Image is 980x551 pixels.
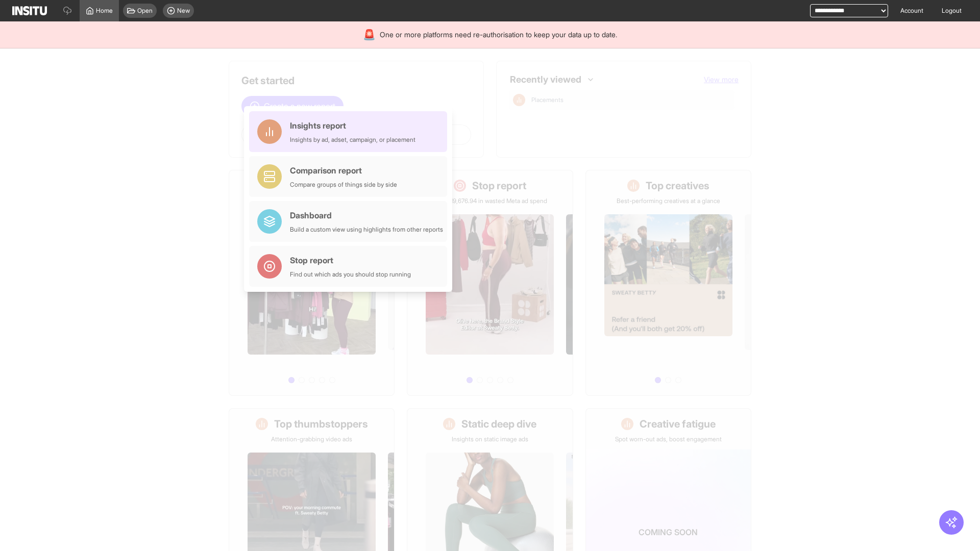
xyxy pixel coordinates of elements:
div: Dashboard [290,209,443,221]
img: Logo [12,6,47,15]
div: Insights by ad, adset, campaign, or placement [290,136,415,144]
span: One or more platforms need re-authorisation to keep your data up to date. [380,30,617,40]
span: New [177,7,190,15]
div: Comparison report [290,164,397,177]
div: Stop report [290,254,411,266]
div: Find out which ads you should stop running [290,270,411,279]
div: Build a custom view using highlights from other reports [290,226,443,234]
span: Open [137,7,153,15]
div: 🚨 [363,28,376,42]
span: Home [96,7,113,15]
div: Insights report [290,119,415,132]
div: Compare groups of things side by side [290,181,397,189]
